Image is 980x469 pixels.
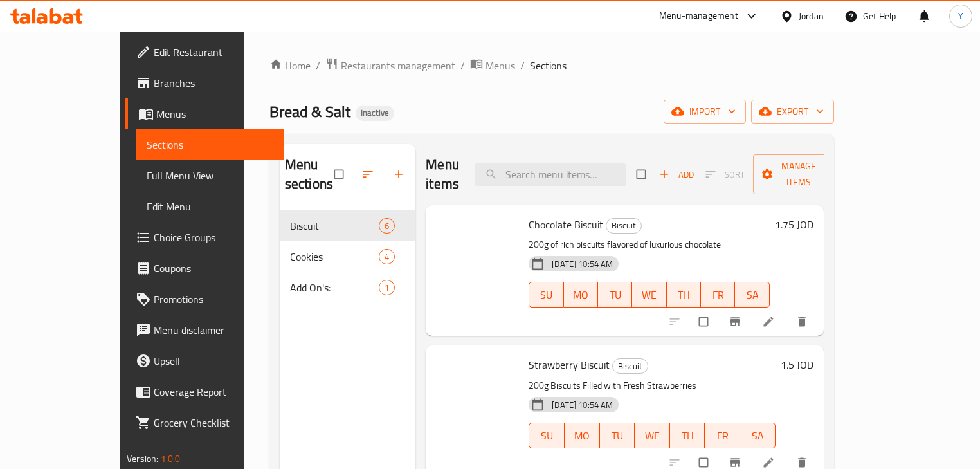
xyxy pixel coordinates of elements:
[529,237,770,253] p: 200g of rich biscuits flavored of luxurious chocolate
[470,57,515,74] a: Menus
[379,249,395,264] div: items
[125,345,284,376] a: Upsell
[125,315,284,345] a: Menu disclaimer
[763,158,834,190] span: Manage items
[285,155,335,194] h2: Menu sections
[598,282,632,308] button: TU
[697,165,753,185] span: Select section first
[656,165,697,185] button: Add
[529,355,610,374] span: Strawberry Biscuit
[600,423,635,448] button: TU
[740,423,776,448] button: SA
[125,98,284,129] a: Menus
[156,106,274,122] span: Menus
[606,218,642,234] div: Biscuit
[325,57,455,74] a: Restaurants management
[280,210,416,241] div: Biscuit6
[269,58,311,73] a: Home
[327,162,354,187] span: Select all sections
[379,218,395,234] div: items
[612,358,648,374] div: Biscuit
[290,280,379,295] span: Add On's:
[127,450,158,467] span: Version:
[426,155,459,194] h2: Menu items
[475,163,626,186] input: search
[485,58,515,73] span: Menus
[269,57,834,74] nav: breadcrumb
[958,9,963,23] span: Y
[154,230,274,245] span: Choice Groups
[656,165,697,185] span: Add item
[354,160,385,189] span: Sort sections
[125,37,284,68] a: Edit Restaurant
[570,427,595,445] span: MO
[529,282,563,308] button: SU
[154,44,274,60] span: Edit Restaurant
[762,456,777,469] a: Edit menu item
[565,423,600,448] button: MO
[775,216,813,234] h6: 1.75 JOD
[788,308,819,336] button: delete
[701,282,735,308] button: FR
[603,286,627,304] span: TU
[280,272,416,303] div: Add On's:1
[632,282,666,308] button: WE
[534,427,559,445] span: SU
[290,249,379,264] span: Cookies
[613,359,648,374] span: Biscuit
[781,356,813,374] h6: 1.5 JOD
[534,286,558,304] span: SU
[547,399,618,411] span: [DATE] 10:54 AM
[269,97,350,126] span: Bread & Salt
[705,423,740,448] button: FR
[385,160,415,189] button: Add section
[564,282,598,308] button: MO
[316,58,320,73] li: /
[691,309,718,334] span: Select to update
[147,168,274,183] span: Full Menu View
[379,282,394,294] span: 1
[745,427,770,445] span: SA
[147,137,274,152] span: Sections
[753,154,844,194] button: Manage items
[672,286,696,304] span: TH
[674,104,736,120] span: import
[147,199,274,214] span: Edit Menu
[161,450,181,467] span: 1.0.0
[379,280,395,295] div: items
[640,427,665,445] span: WE
[125,253,284,284] a: Coupons
[706,286,730,304] span: FR
[125,222,284,253] a: Choice Groups
[667,282,701,308] button: TH
[761,104,824,120] span: export
[606,218,641,233] span: Biscuit
[664,100,746,124] button: import
[136,129,284,160] a: Sections
[154,75,274,91] span: Branches
[154,322,274,338] span: Menu disclaimer
[529,423,565,448] button: SU
[675,427,700,445] span: TH
[670,423,705,448] button: TH
[659,167,694,182] span: Add
[629,162,656,187] span: Select section
[569,286,593,304] span: MO
[529,378,776,394] p: 200g Biscuits Filled with Fresh Strawberries
[125,68,284,98] a: Branches
[379,251,394,263] span: 4
[751,100,834,124] button: export
[356,107,394,118] span: Inactive
[520,58,525,73] li: /
[735,282,769,308] button: SA
[136,191,284,222] a: Edit Menu
[125,376,284,407] a: Coverage Report
[799,9,824,23] div: Jordan
[290,218,379,234] span: Biscuit
[379,220,394,232] span: 6
[659,8,738,24] div: Menu-management
[635,423,670,448] button: WE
